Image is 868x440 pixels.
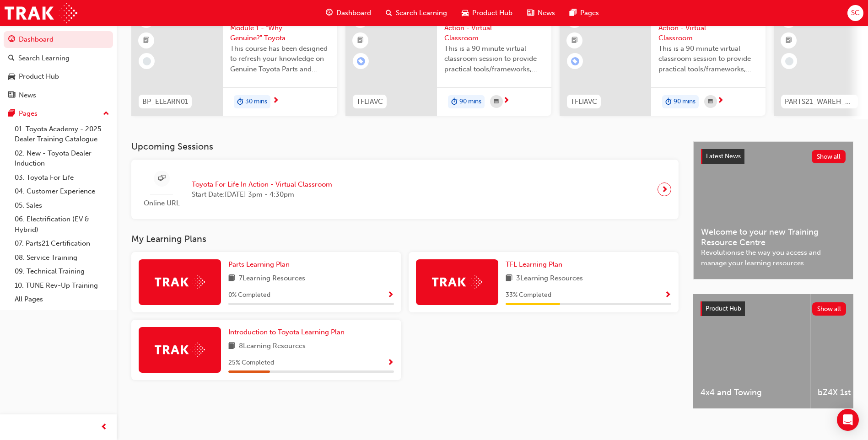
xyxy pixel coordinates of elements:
div: News [19,90,36,101]
span: booktick-icon [571,35,578,47]
span: News [538,8,555,18]
span: Show Progress [664,291,671,300]
span: booktick-icon [786,35,792,47]
a: 4x4 and Towing [693,294,810,408]
a: Product HubShow all [701,301,846,316]
div: Search Learning [18,53,70,64]
span: learningRecordVerb_NONE-icon [143,57,151,65]
span: next-icon [661,183,668,196]
span: 7 Learning Resources [239,273,305,284]
a: News [4,87,113,104]
span: pages-icon [8,110,15,118]
span: search-icon [8,54,15,63]
button: Pages [4,105,113,122]
div: Product Hub [19,71,59,82]
span: car-icon [8,73,15,81]
a: Search Learning [4,50,113,67]
span: Product Hub [706,305,741,312]
span: duration-icon [237,96,243,108]
a: Latest NewsShow all [701,149,846,164]
a: 0BP_ELEARN01Brand Protection Module 1 - "Why Genuine?" Toyota Genuine Parts and AccessoriesThis c... [131,5,337,116]
span: Toyota For Life In Action - Virtual Classroom [658,12,758,43]
span: prev-icon [101,422,108,433]
span: Latest News [706,152,741,160]
a: news-iconNews [520,4,562,22]
span: 33 % Completed [506,290,551,300]
span: Toyota For Life In Action - Virtual Classroom [444,12,544,43]
a: All Pages [11,292,113,306]
button: Show all [812,150,846,163]
span: guage-icon [326,7,333,19]
span: Revolutionise the way you access and manage your learning resources. [701,247,846,268]
div: Open Intercom Messenger [837,409,859,431]
span: Introduction to Toyota Learning Plan [228,328,345,336]
a: Parts Learning Plan [228,259,293,270]
span: Product Hub [472,8,512,18]
span: TFLIAVC [571,97,597,107]
a: pages-iconPages [562,4,606,22]
a: guage-iconDashboard [318,4,378,22]
a: 0TFLIAVCToyota For Life In Action - Virtual ClassroomThis is a 90 minute virtual classroom sessio... [560,5,766,116]
button: DashboardSearch LearningProduct HubNews [4,29,113,105]
span: Start Date: [DATE] 3pm - 4:30pm [192,189,332,200]
button: Show Progress [387,357,394,369]
span: Online URL [139,198,184,209]
a: Product Hub [4,68,113,85]
span: Pages [580,8,599,18]
a: 0TFLIAVCToyota For Life In Action - Virtual ClassroomThis is a 90 minute virtual classroom sessio... [345,5,551,116]
button: SC [847,5,863,21]
a: TFL Learning Plan [506,259,566,270]
a: Dashboard [4,31,113,48]
button: Show all [812,302,846,316]
span: next-icon [503,97,510,105]
span: This course has been designed to refresh your knowledge on Genuine Toyota Parts and Accessories s... [230,43,330,75]
span: Show Progress [387,359,394,367]
div: Pages [19,108,38,119]
span: learningRecordVerb_ENROLL-icon [357,57,365,65]
img: Trak [155,275,205,289]
span: 90 mins [459,97,481,107]
a: 03. Toyota For Life [11,171,113,185]
span: up-icon [103,108,109,120]
span: book-icon [506,273,512,284]
span: PARTS21_WAREH_N1021_EL [785,97,854,107]
a: 10. TUNE Rev-Up Training [11,279,113,293]
span: Toyota For Life In Action - Virtual Classroom [192,179,332,190]
span: duration-icon [451,96,458,108]
span: book-icon [228,273,235,284]
span: 30 mins [245,97,267,107]
span: 0 % Completed [228,290,270,300]
span: calendar-icon [708,96,713,107]
a: Introduction to Toyota Learning Plan [228,327,348,338]
a: 08. Service Training [11,251,113,265]
span: Brand Protection Module 1 - "Why Genuine?" Toyota Genuine Parts and Accessories [230,12,330,43]
a: Latest NewsShow allWelcome to your new Training Resource CentreRevolutionise the way you access a... [693,141,853,279]
button: Show Progress [664,290,671,301]
span: TFL Learning Plan [506,260,562,268]
h3: My Learning Plans [131,234,679,244]
span: 4x4 and Towing [701,387,803,398]
span: duration-icon [665,96,672,108]
span: This is a 90 minute virtual classroom session to provide practical tools/frameworks, behaviours a... [658,43,758,75]
span: next-icon [717,97,724,105]
span: news-icon [527,7,534,19]
a: 07. Parts21 Certification [11,236,113,251]
span: BP_ELEARN01 [142,97,188,107]
a: 04. Customer Experience [11,184,113,199]
a: Online URLToyota For Life In Action - Virtual ClassroomStart Date:[DATE] 3pm - 4:30pm [139,167,671,212]
a: 01. Toyota Academy - 2025 Dealer Training Catalogue [11,122,113,146]
img: Trak [5,3,77,23]
a: 05. Sales [11,199,113,213]
span: book-icon [228,341,235,352]
img: Trak [432,275,482,289]
span: next-icon [272,97,279,105]
span: This is a 90 minute virtual classroom session to provide practical tools/frameworks, behaviours a... [444,43,544,75]
span: Dashboard [336,8,371,18]
span: Parts Learning Plan [228,260,290,268]
a: search-iconSearch Learning [378,4,454,22]
span: 3 Learning Resources [516,273,583,284]
span: Search Learning [396,8,447,18]
a: 09. Technical Training [11,264,113,279]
